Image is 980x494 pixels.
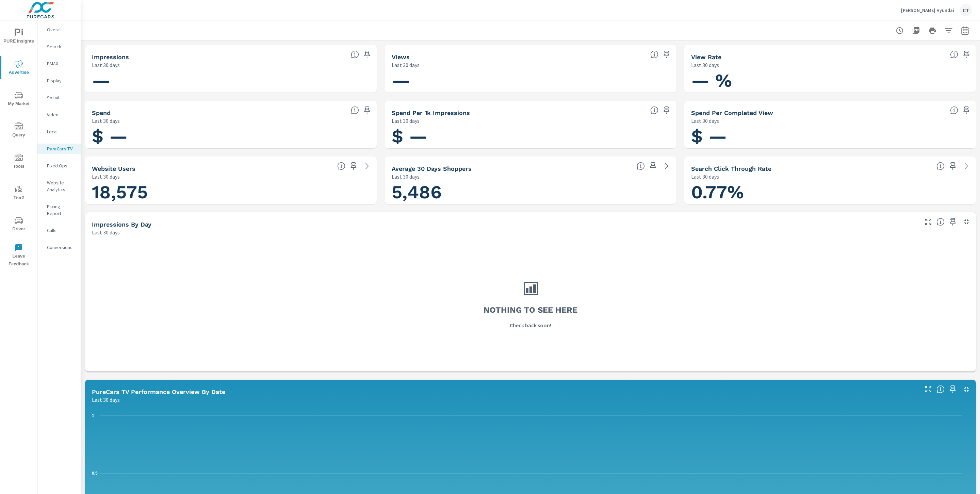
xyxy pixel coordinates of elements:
[2,216,35,233] span: Driver
[47,60,75,67] p: PMAX
[2,185,35,202] span: Tier2
[47,94,75,101] p: Social
[923,384,934,395] button: Make Fullscreen
[936,385,945,393] span: Understand PureCars TV performance data over time and see how metrics compare to each other over ...
[691,181,969,204] h1: 0.77%
[37,178,81,195] div: Website Analytics
[691,165,771,172] h5: Search Click Through Rate
[92,165,135,172] h5: Website Users
[47,43,75,50] p: Search
[950,50,958,59] span: Percentage of Impressions where the ad was viewed completely. “Impressions” divided by “Views”. [...
[47,162,75,169] p: Fixed Ops
[961,105,972,116] span: Save this to your personalized report
[47,77,75,84] p: Display
[923,216,934,227] button: Make Fullscreen
[392,69,670,92] h1: —
[37,93,81,103] div: Social
[961,161,972,171] a: See more details in report
[648,161,658,171] span: Save this to your personalized report
[691,61,719,69] p: Last 30 days
[37,42,81,52] div: Search
[661,49,672,60] span: Save this to your personalized report
[484,304,577,316] h3: Nothing to see here
[901,7,954,13] p: [PERSON_NAME] Hyundai
[47,244,75,251] p: Conversions
[926,24,939,37] button: Print Report
[650,50,658,59] span: Number of times your connected TV ad was viewed completely by a user. [Source: This data is provi...
[351,50,359,59] span: Number of times your connected TV ad was presented to a user. [Source: This data is provided by t...
[392,165,472,172] h5: Average 30 Days Shoppers
[92,388,225,395] h5: PureCars TV Performance Overview By Date
[37,242,81,252] div: Conversions
[362,161,373,171] a: See more details in report
[942,24,955,37] button: Apply Filters
[37,110,81,120] div: Video
[936,162,945,170] span: Percentage of users who viewed your campaigns who clicked through to your website. For example, i...
[362,105,373,116] span: Save this to your personalized report
[47,111,75,118] p: Video
[650,106,658,114] span: Total spend per 1,000 impressions. [Source: This data is provided by the video advertising platform]
[392,181,670,204] h1: 5,486
[2,154,35,170] span: Tools
[691,53,721,61] h5: View Rate
[947,161,958,171] span: Save this to your personalized report
[37,59,81,69] div: PMAX
[2,60,35,77] span: Advertise
[92,69,370,92] h1: —
[92,413,94,418] text: 1
[2,122,35,139] span: Query
[47,179,75,193] p: Website Analytics
[47,145,75,152] p: PureCars TV
[348,161,359,171] span: Save this to your personalized report
[392,53,410,61] h5: Views
[37,201,81,218] div: Pacing Report
[661,105,672,116] span: Save this to your personalized report
[950,106,958,114] span: Total spend per 1,000 impressions. [Source: This data is provided by the video advertising platform]
[392,172,420,181] p: Last 30 days
[37,144,81,154] div: PureCars TV
[947,384,958,395] span: Save this to your personalized report
[392,125,670,148] h1: $ —
[961,49,972,60] span: Save this to your personalized report
[351,106,359,114] span: Cost of your connected TV ad campaigns. [Source: This data is provided by the video advertising p...
[961,384,972,395] button: Minimize Widget
[2,244,35,268] span: Leave Feedback
[2,91,35,108] span: My Market
[37,225,81,235] div: Calls
[0,20,37,271] div: nav menu
[958,24,972,37] button: Select Date Range
[691,172,719,181] p: Last 30 days
[92,181,370,204] h1: 18,575
[37,24,81,35] div: Overall
[92,228,120,236] p: Last 30 days
[961,216,972,227] button: Minimize Widget
[92,471,98,476] text: 0.5
[37,161,81,171] div: Fixed Ops
[661,161,672,171] a: See more details in report
[510,321,551,329] p: Check back soon!
[637,162,645,170] span: A rolling 30 day total of daily Shoppers on the dealership website, averaged over the selected da...
[92,61,120,69] p: Last 30 days
[691,117,719,125] p: Last 30 days
[37,127,81,137] div: Local
[92,117,120,125] p: Last 30 days
[362,49,373,60] span: Save this to your personalized report
[909,24,923,37] button: "Export Report to PDF"
[92,172,120,181] p: Last 30 days
[92,396,120,404] p: Last 30 days
[947,216,958,227] span: Save this to your personalized report
[47,26,75,33] p: Overall
[936,218,945,226] span: The number of impressions, broken down by the day of the week they occurred.
[960,4,972,16] div: CT
[37,76,81,86] div: Display
[392,117,420,125] p: Last 30 days
[47,128,75,135] p: Local
[337,162,345,170] span: Unique website visitors over the selected time period. [Source: Website Analytics]
[47,227,75,234] p: Calls
[92,109,111,116] h5: Spend
[691,109,773,116] h5: Spend Per Completed View
[92,53,129,61] h5: Impressions
[47,203,75,217] p: Pacing Report
[691,69,969,92] h1: — %
[392,61,420,69] p: Last 30 days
